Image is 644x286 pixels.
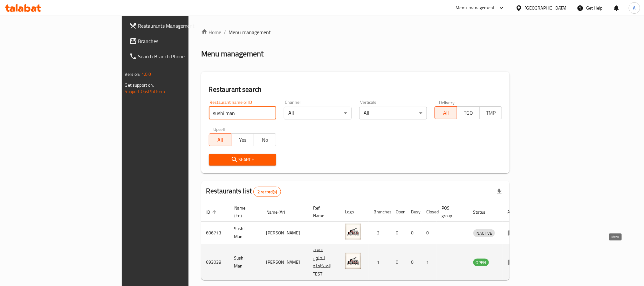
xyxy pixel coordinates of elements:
img: Sushi Man [345,224,361,240]
button: All [435,106,457,119]
span: All [212,135,229,145]
td: 0 [391,244,406,280]
span: Version: [125,70,140,78]
table: enhanced table [201,202,524,280]
span: Name (Ar) [266,208,293,216]
div: Menu-management [456,4,495,12]
span: Menu management [229,28,271,36]
th: Branches [369,202,391,222]
td: 0 [406,222,421,244]
a: Support.OpsPlatform [125,87,165,96]
div: Total records count [253,187,281,197]
span: INACTIVE [473,230,495,237]
th: Logo [340,202,369,222]
a: Restaurants Management [124,18,229,33]
th: Open [391,202,406,222]
span: Get support on: [125,81,154,89]
button: Search [209,154,277,166]
td: 3 [369,222,391,244]
td: Sushi Man [229,244,261,280]
span: 1.0.0 [141,70,151,78]
span: Search [214,156,271,164]
span: TMP [482,108,500,118]
button: All [209,133,232,146]
span: 2 record(s) [254,189,281,195]
th: Busy [406,202,421,222]
td: [PERSON_NAME] [261,222,308,244]
span: Status [473,208,494,216]
span: Search Branch Phone [138,53,224,60]
a: Branches [124,33,229,49]
span: Ref. Name [313,204,332,219]
span: Restaurants Management [138,22,224,30]
td: 0 [421,222,437,244]
div: INACTIVE [473,229,495,237]
h2: Restaurant search [209,85,502,94]
th: Action [503,202,524,222]
button: TMP [479,106,502,119]
button: Yes [231,133,254,146]
th: Closed [421,202,437,222]
div: [GEOGRAPHIC_DATA] [525,4,567,11]
a: Search Branch Phone [124,49,229,64]
button: No [254,133,277,146]
input: Search for restaurant name or ID.. [209,107,277,119]
span: OPEN [473,259,489,266]
td: 1 [421,244,437,280]
div: All [284,107,352,119]
div: Export file [492,184,507,199]
span: All [437,108,455,118]
span: No [257,135,274,145]
label: Delivery [439,100,455,104]
span: POS group [442,204,461,219]
div: All [359,107,427,119]
td: 1 [369,244,391,280]
img: Sushi Man [345,253,361,269]
td: Sushi Man [229,222,261,244]
td: 0 [391,222,406,244]
span: Yes [234,135,251,145]
span: Name (En) [234,204,254,219]
label: Upsell [213,127,225,132]
button: TGO [457,106,480,119]
td: 0 [406,244,421,280]
td: تيست للحلول المتكاملة TEST [308,244,340,280]
span: TGO [460,108,477,118]
div: Menu [508,229,519,237]
h2: Menu management [201,49,264,59]
td: [PERSON_NAME] [261,244,308,280]
span: Branches [138,37,224,45]
span: A [633,4,636,11]
span: ID [206,208,218,216]
nav: breadcrumb [201,28,510,36]
h2: Restaurants list [206,186,281,197]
